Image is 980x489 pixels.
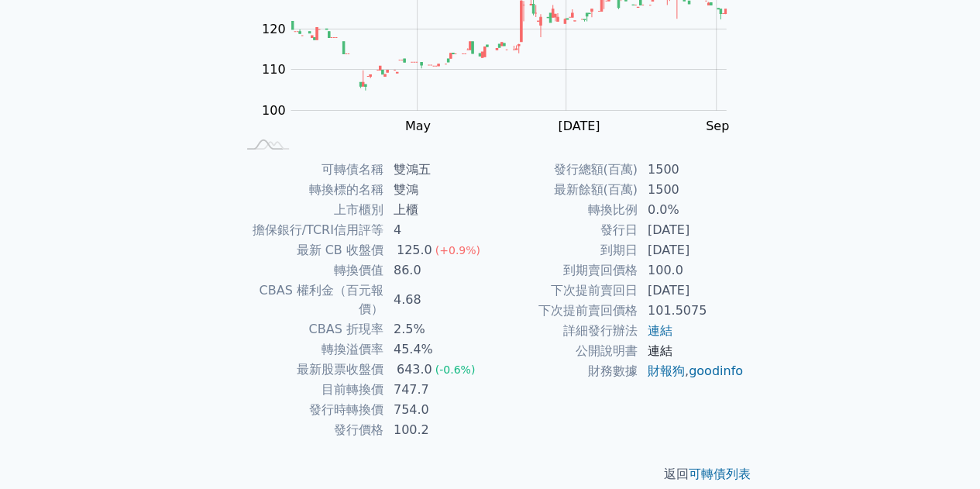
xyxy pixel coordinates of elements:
[384,380,490,400] td: 747.7
[384,220,490,240] td: 4
[236,400,384,420] td: 發行時轉換價
[236,200,384,220] td: 上市櫃別
[435,244,480,257] span: (+0.9%)
[435,363,476,376] span: (-0.6%)
[648,363,685,378] a: 財報狗
[490,240,638,260] td: 到期日
[638,160,744,180] td: 1500
[638,180,744,200] td: 1500
[490,281,638,301] td: 下次提前賣回日
[638,240,744,260] td: [DATE]
[689,363,743,378] a: goodinfo
[638,281,744,301] td: [DATE]
[262,22,286,36] tspan: 120
[558,119,600,133] tspan: [DATE]
[384,260,490,281] td: 86.0
[638,200,744,220] td: 0.0%
[384,200,490,220] td: 上櫃
[490,200,638,220] td: 轉換比例
[236,420,384,440] td: 發行價格
[384,160,490,180] td: 雙鴻五
[405,119,431,133] tspan: May
[490,220,638,240] td: 發行日
[236,260,384,281] td: 轉換價值
[648,343,672,358] a: 連結
[490,260,638,281] td: 到期賣回價格
[384,319,490,339] td: 2.5%
[490,321,638,341] td: 詳細發行辦法
[236,319,384,339] td: CBAS 折現率
[218,465,763,484] p: 返回
[706,119,729,133] tspan: Sep
[236,281,384,319] td: CBAS 權利金（百元報價）
[262,103,286,118] tspan: 100
[490,180,638,200] td: 最新餘額(百萬)
[262,62,286,77] tspan: 110
[236,180,384,200] td: 轉換標的名稱
[394,360,435,379] div: 643.0
[236,360,384,380] td: 最新股票收盤價
[648,323,672,338] a: 連結
[384,420,490,440] td: 100.2
[394,241,435,260] div: 125.0
[384,400,490,420] td: 754.0
[638,220,744,240] td: [DATE]
[638,361,744,381] td: ,
[490,160,638,180] td: 發行總額(百萬)
[490,341,638,361] td: 公開說明書
[490,361,638,381] td: 財務數據
[236,220,384,240] td: 擔保銀行/TCRI信用評等
[384,281,490,319] td: 4.68
[689,467,751,481] a: 可轉債列表
[384,180,490,200] td: 雙鴻
[236,380,384,400] td: 目前轉換價
[236,339,384,360] td: 轉換溢價率
[638,301,744,321] td: 101.5075
[490,301,638,321] td: 下次提前賣回價格
[236,240,384,260] td: 最新 CB 收盤價
[384,339,490,360] td: 45.4%
[638,260,744,281] td: 100.0
[236,160,384,180] td: 可轉債名稱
